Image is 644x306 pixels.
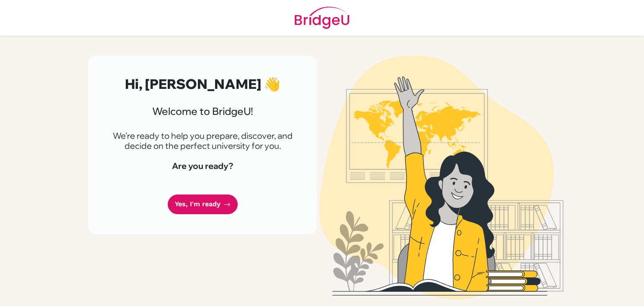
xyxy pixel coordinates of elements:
[108,76,297,92] h2: Hi, [PERSON_NAME] 👋
[108,131,297,151] p: We're ready to help you prepare, discover, and decide on the perfect university for you.
[108,105,297,117] h3: Welcome to BridgeU!
[108,161,297,171] h4: Are you ready?
[168,194,238,214] a: Yes, I'm ready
